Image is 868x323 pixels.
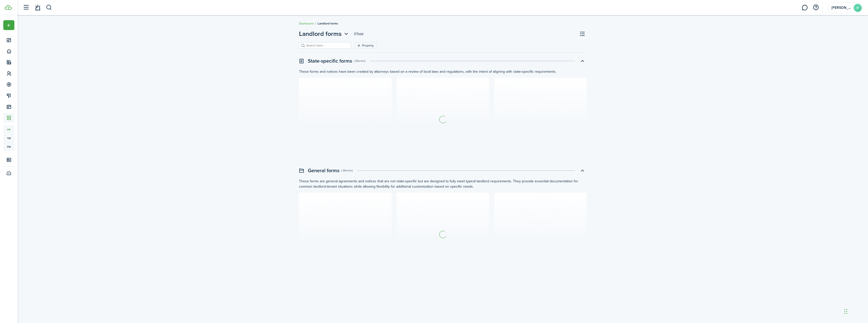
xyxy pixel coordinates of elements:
button: Search [46,3,52,12]
avatar-text: W [854,4,862,12]
span: tm [3,134,14,142]
swimlane-body: Toggle accordion [299,179,587,276]
button: Open resource center [811,3,820,12]
span: Landlord forms [299,29,342,38]
button: Open sidebar [21,3,31,12]
span: William [831,6,852,10]
button: Open menu [299,29,349,38]
swimlane-title: General forms [308,167,339,174]
button: Open menu [3,20,14,30]
p: These forms and notices have been created by attorneys based on a review of local laws and regula... [299,69,587,74]
img: Loading [439,115,447,124]
img: Loading [439,230,447,239]
header-page-total: 0 Total [354,31,363,37]
a: Messaging [800,1,809,14]
span: fr [3,125,14,134]
input: Search here... [305,43,349,48]
a: Dashboard [299,21,314,26]
span: fm [3,142,14,151]
iframe: Chat Widget [784,268,868,323]
div: Drag [844,304,847,319]
filter-tag-label: Property [362,43,374,48]
swimlane-subtitle: ( 0 forms ) [354,59,365,63]
button: Toggle accordion [578,166,587,175]
span: Landlord forms [318,21,338,26]
swimlane-body: Toggle accordion [299,69,587,161]
img: TenantCloud [5,5,12,10]
filter-tag: Open filter [355,42,377,49]
p: These forms are general agreements and notices that are not state-specific but are designed to fu... [299,179,587,189]
a: Notifications [33,1,42,14]
document-header-page-nav: Landlord forms [299,29,349,38]
swimlane-title: State-specific forms [308,57,352,65]
button: Toggle accordion [578,57,587,65]
swimlane-subtitle: ( 0 forms ) [341,168,353,173]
